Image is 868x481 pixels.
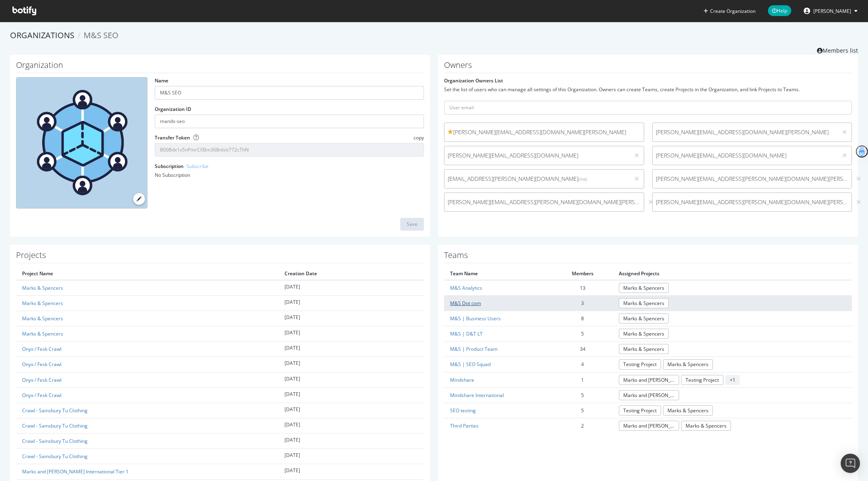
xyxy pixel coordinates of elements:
a: M&S | Business Users [450,315,501,322]
td: [DATE] [278,464,424,479]
td: [DATE] [278,387,424,403]
td: 34 [552,342,613,357]
td: [DATE] [278,280,424,296]
a: Marks & Spencers [619,329,669,339]
label: Subscription [155,163,209,170]
td: [DATE] [278,357,424,372]
button: Create Organization [703,7,756,15]
td: 4 [552,357,613,372]
td: [DATE] [278,372,424,387]
input: User email [444,101,852,115]
span: + 1 [725,375,740,385]
ol: breadcrumbs [10,30,858,41]
small: (me) [578,176,587,182]
span: Help [768,5,791,16]
a: Onyx / Fesk Crawl [22,346,61,352]
span: [PERSON_NAME][EMAIL_ADDRESS][DOMAIN_NAME] [656,151,835,160]
a: Marks & Spencers [619,313,669,323]
td: 2 [552,418,613,433]
th: Project Name [16,267,278,280]
th: Creation Date [278,267,424,280]
span: Dervla Richardson [813,8,851,14]
a: M&S | SEO Squad [450,361,491,368]
a: - Subscribe [184,163,209,170]
a: Marks and [PERSON_NAME] International Tier 1 [619,390,679,400]
a: Onyx / Fesk Crawl [22,392,61,399]
td: 5 [552,403,613,418]
input: name [155,86,424,100]
div: Set the list of users who can manage all settings of this Organization. Owners can create Teams, ... [444,86,852,93]
td: [DATE] [278,295,424,311]
a: Onyx / Fesk Crawl [22,361,61,368]
a: M&S | D&T LT [450,330,483,337]
td: [DATE] [278,311,424,326]
h1: Teams [444,251,852,263]
span: M&S SEO [84,30,119,41]
a: Crawl - Sainsbury Tu Clothing [22,422,88,429]
span: [EMAIL_ADDRESS][PERSON_NAME][DOMAIN_NAME] [448,175,626,183]
a: Testing Project [681,375,723,385]
a: Marks & Spencers [22,330,63,337]
span: [PERSON_NAME][EMAIL_ADDRESS][PERSON_NAME][DOMAIN_NAME][PERSON_NAME] [656,175,849,183]
td: [DATE] [278,418,424,433]
a: SEO testing [450,407,476,414]
a: Marks & Spencers [681,421,731,431]
span: [PERSON_NAME][EMAIL_ADDRESS][PERSON_NAME][DOMAIN_NAME][PERSON_NAME] [656,198,849,206]
div: Save [407,221,418,227]
a: Marks and [PERSON_NAME] International Tier 1 [22,468,129,475]
a: Marks & Spencers [22,315,63,322]
button: Save [400,218,424,231]
h1: Organization [16,61,424,73]
label: Organization Owners List [444,77,503,84]
label: Organization ID [155,106,191,113]
a: Marks & Spencers [663,405,713,416]
td: [DATE] [278,342,424,357]
td: [DATE] [278,326,424,342]
h1: Projects [16,251,424,263]
h1: Owners [444,61,852,73]
td: [DATE] [278,449,424,464]
a: Marks & Spencers [619,298,669,308]
a: Third Parties [450,422,479,429]
a: Testing Project [619,359,661,369]
th: Members [552,267,613,280]
a: M&S | Product Team [450,346,497,352]
a: Marks and [PERSON_NAME] International Tier 1 [619,375,679,385]
a: Marks & Spencers [619,344,669,354]
a: Marks & Spencers [22,300,63,307]
td: [DATE] [278,403,424,418]
td: 5 [552,326,613,342]
td: 13 [552,280,613,296]
label: Transfer Token [155,134,190,141]
a: M&S Dot com [450,300,481,307]
td: 3 [552,295,613,311]
td: 5 [552,387,613,403]
a: Mindshare [450,377,474,383]
td: [DATE] [278,434,424,449]
span: [PERSON_NAME][EMAIL_ADDRESS][DOMAIN_NAME] [448,151,626,160]
span: [PERSON_NAME][EMAIL_ADDRESS][PERSON_NAME][DOMAIN_NAME][PERSON_NAME] [448,198,641,206]
a: Members list [817,45,858,55]
td: 1 [552,372,613,387]
a: Onyx / Fesk Crawl [22,377,61,383]
button: [PERSON_NAME] [797,4,864,17]
a: Crawl - Sainsbury Tu Clothing [22,438,88,444]
td: 8 [552,311,613,326]
a: M&S Analytics [450,285,482,291]
span: copy [414,134,424,141]
a: Testing Project [619,405,661,416]
div: No Subscription [155,172,424,178]
a: Marks & Spencers [619,283,669,293]
th: Assigned Projects [613,267,852,280]
span: [PERSON_NAME][EMAIL_ADDRESS][DOMAIN_NAME][PERSON_NAME] [656,128,835,136]
a: Mindshare International [450,392,504,399]
a: Crawl - Sainsbury Tu Clothing [22,407,88,414]
a: Marks & Spencers [663,359,713,369]
a: Crawl - Sainsbury Tu Clothing [22,453,88,460]
div: Open Intercom Messenger [841,454,860,473]
a: Marks & Spencers [22,285,63,291]
a: Marks and [PERSON_NAME] International Tier 1 [619,421,679,431]
th: Team Name [444,267,552,280]
input: Organization ID [155,115,424,128]
span: [PERSON_NAME][EMAIL_ADDRESS][DOMAIN_NAME][PERSON_NAME] [448,128,641,136]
